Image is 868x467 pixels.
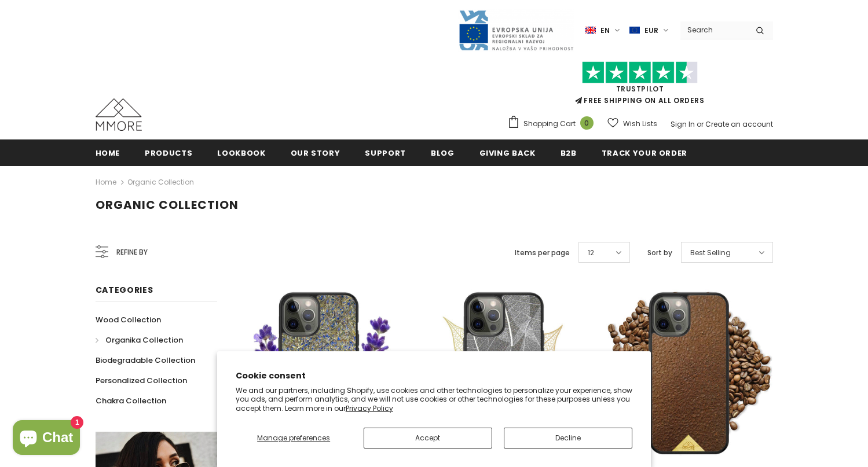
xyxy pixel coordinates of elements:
[507,115,599,133] a: Shopping Cart 0
[96,284,153,296] span: Categories
[644,25,658,36] span: EUR
[671,119,695,129] a: Sign In
[96,148,120,159] span: Home
[236,428,352,448] button: Manage preferences
[96,370,187,391] a: Personalized Collection
[479,139,536,166] a: Giving back
[96,330,183,350] a: Organika Collection
[588,247,594,259] span: 12
[365,139,406,166] a: support
[291,148,340,159] span: Our Story
[690,247,731,259] span: Best Selling
[431,139,455,166] a: Blog
[96,395,166,406] span: Chakra Collection
[145,148,192,159] span: Products
[116,246,148,259] span: Refine by
[647,247,672,259] label: Sort by
[365,148,406,159] span: support
[96,310,161,330] a: Wood Collection
[236,370,633,382] h2: Cookie consent
[479,148,536,159] span: Giving back
[96,98,142,131] img: MMORE Cases
[602,148,687,159] span: Track your order
[346,403,393,413] a: Privacy Policy
[623,118,657,130] span: Wish Lists
[96,197,239,213] span: Organic Collection
[145,139,192,166] a: Products
[257,433,330,443] span: Manage preferences
[582,61,698,84] img: Trust Pilot Stars
[291,139,340,166] a: Our Story
[236,386,633,413] p: We and our partners, including Shopify, use cookies and other technologies to personalize your ex...
[504,428,632,448] button: Decline
[607,113,657,134] a: Wish Lists
[364,428,492,448] button: Accept
[680,21,747,38] input: Search Site
[585,25,596,35] img: i-lang-1.png
[96,350,195,370] a: Biodegradable Collection
[705,119,773,129] a: Create an account
[458,9,574,52] img: Javni Razpis
[561,139,577,166] a: B2B
[600,25,610,36] span: en
[697,119,704,129] span: or
[515,247,570,259] label: Items per page
[105,334,183,345] span: Organika Collection
[217,148,265,159] span: Lookbook
[96,391,166,411] a: Chakra Collection
[96,175,116,189] a: Home
[523,118,576,130] span: Shopping Cart
[431,148,455,159] span: Blog
[217,139,265,166] a: Lookbook
[561,148,577,159] span: B2B
[96,355,195,366] span: Biodegradable Collection
[96,314,161,325] span: Wood Collection
[507,67,773,105] span: FREE SHIPPING ON ALL ORDERS
[458,25,574,35] a: Javni Razpis
[127,177,194,187] a: Organic Collection
[96,139,120,166] a: Home
[96,375,187,386] span: Personalized Collection
[616,84,664,94] a: Trustpilot
[580,116,594,130] span: 0
[602,139,687,166] a: Track your order
[9,420,83,458] inbox-online-store-chat: Shopify online store chat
